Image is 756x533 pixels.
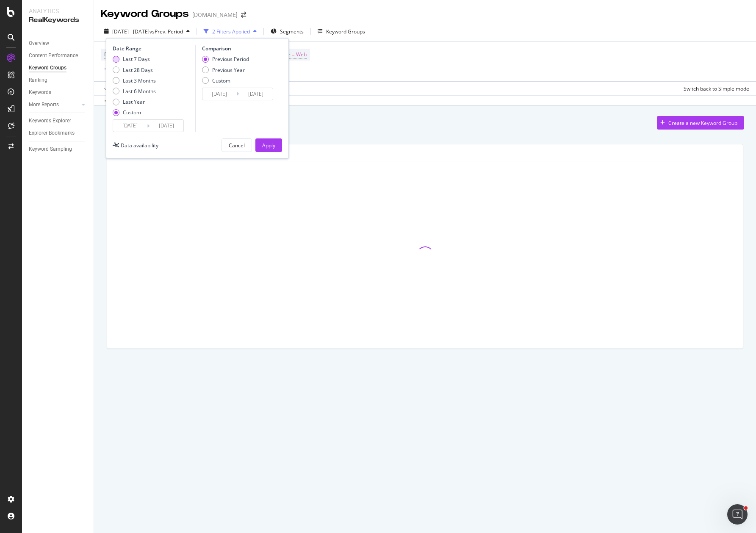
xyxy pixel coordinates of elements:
[29,100,59,109] div: More Reports
[292,51,295,58] span: =
[326,28,365,35] div: Keyword Groups
[101,64,135,75] button: Add Filter
[202,55,249,63] div: Previous Period
[29,88,88,97] a: Keywords
[123,66,153,74] div: Last 28 Days
[202,45,276,52] div: Comparison
[255,138,282,152] button: Apply
[113,98,156,105] div: Last Year
[113,45,193,52] div: Date Range
[123,88,156,95] div: Last 6 Months
[113,55,156,63] div: Last 7 Days
[150,28,183,35] span: vs Prev. Period
[121,142,158,149] div: Data availability
[239,88,273,100] input: End Date
[202,66,249,74] div: Previous Year
[29,129,75,138] div: Explorer Bookmarks
[212,77,230,84] div: Custom
[202,77,249,84] div: Custom
[657,116,744,130] button: Create a new Keyword Group
[296,49,307,61] span: Web
[123,77,156,84] div: Last 3 Months
[212,55,249,63] div: Previous Period
[29,116,88,125] a: Keywords Explorer
[212,28,250,35] div: 2 Filters Applied
[113,109,156,116] div: Custom
[267,25,307,38] button: Segments
[200,25,260,38] button: 2 Filters Applied
[29,100,79,109] a: More Reports
[29,51,88,60] a: Content Performance
[222,138,252,152] button: Cancel
[727,504,748,525] iframe: Intercom live chat
[314,25,368,38] button: Keyword Groups
[262,142,275,149] div: Apply
[113,88,156,95] div: Last 6 Months
[241,12,246,18] div: arrow-right-arrow-left
[202,88,236,100] input: Start Date
[192,11,238,19] div: [DOMAIN_NAME]
[212,66,245,74] div: Previous Year
[150,120,183,132] input: End Date
[280,28,304,35] span: Segments
[123,55,150,63] div: Last 7 Days
[29,76,47,85] div: Ranking
[112,28,150,35] span: [DATE] - [DATE]
[29,145,88,154] a: Keyword Sampling
[104,51,120,58] span: Device
[123,98,145,105] div: Last Year
[684,85,749,92] div: Switch back to Simple mode
[680,82,749,95] button: Switch back to Simple mode
[113,77,156,84] div: Last 3 Months
[29,51,78,60] div: Content Performance
[29,64,88,72] a: Keyword Groups
[29,39,88,48] a: Overview
[101,25,193,38] button: [DATE] - [DATE]vsPrev. Period
[229,142,245,149] div: Cancel
[29,39,49,48] div: Overview
[29,15,87,25] div: RealKeywords
[29,129,88,138] a: Explorer Bookmarks
[29,64,66,72] div: Keyword Groups
[29,76,88,85] a: Ranking
[668,119,737,127] div: Create a new Keyword Group
[29,88,51,97] div: Keywords
[113,120,147,132] input: Start Date
[101,7,189,21] div: Keyword Groups
[113,66,156,74] div: Last 28 Days
[29,145,72,154] div: Keyword Sampling
[101,82,125,95] button: Apply
[29,116,71,125] div: Keywords Explorer
[123,109,141,116] div: Custom
[29,7,87,15] div: Analytics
